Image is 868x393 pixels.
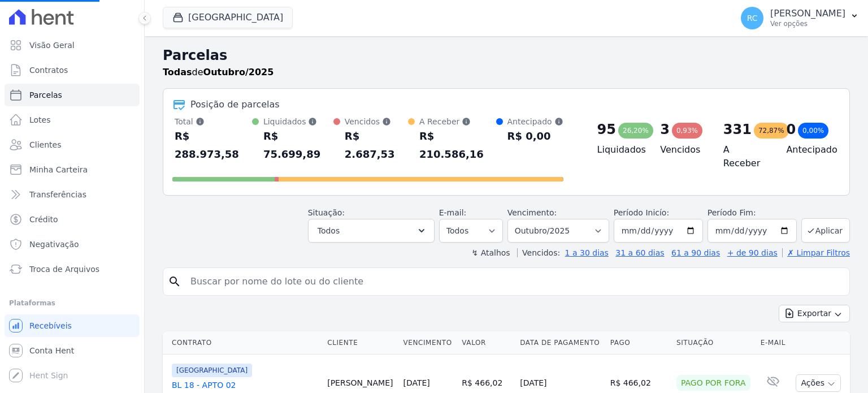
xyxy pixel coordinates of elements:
[5,34,140,57] a: Visão Geral
[672,331,756,355] th: Situação
[457,331,515,355] th: Valor
[597,143,643,157] h4: Liquidados
[345,116,408,127] div: Vencidos
[5,339,140,362] a: Conta Hent
[5,84,140,106] a: Parcelas
[517,248,560,257] label: Vencidos:
[263,116,333,127] div: Liquidados
[727,248,778,257] a: + de 90 dias
[263,127,333,163] div: R$ 75.699,89
[5,208,140,231] a: Crédito
[723,143,769,170] h4: A Receber
[747,14,758,22] span: RC
[515,331,606,355] th: Data de Pagamento
[770,8,845,19] p: [PERSON_NAME]
[29,89,62,101] span: Parcelas
[29,114,51,126] span: Lotes
[5,158,140,181] a: Minha Carteira
[615,248,664,257] a: 31 a 60 dias
[29,264,99,275] span: Troca de Arquivos
[163,331,323,355] th: Contrato
[9,296,135,310] div: Plataformas
[163,7,293,28] button: [GEOGRAPHIC_DATA]
[565,248,609,257] a: 1 a 30 dias
[5,59,140,81] a: Contratos
[754,123,789,139] div: 72,87%
[723,120,752,139] div: 331
[168,275,181,288] i: search
[29,214,58,225] span: Crédito
[786,143,831,157] h4: Antecipado
[676,375,750,391] div: Pago por fora
[403,378,429,387] a: [DATE]
[618,123,653,139] div: 26,20%
[323,331,398,355] th: Cliente
[203,67,274,77] strong: Outubro/2025
[5,258,140,280] a: Troca de Arquivos
[29,139,61,150] span: Clientes
[798,123,828,139] div: 0,00%
[163,45,850,66] h2: Parcelas
[786,120,796,139] div: 0
[163,66,274,79] p: de
[29,320,72,331] span: Recebíveis
[782,248,850,257] a: ✗ Limpar Filtros
[345,127,408,163] div: R$ 2.687,53
[29,64,68,76] span: Contratos
[671,248,720,257] a: 61 a 90 dias
[5,109,140,131] a: Lotes
[5,133,140,156] a: Clientes
[163,67,192,77] strong: Todas
[318,224,340,237] span: Todos
[29,164,88,175] span: Minha Carteira
[29,239,79,250] span: Negativação
[507,208,557,217] label: Vencimento:
[190,98,280,111] div: Posição de parcelas
[770,19,845,28] p: Ver opções
[5,314,140,337] a: Recebíveis
[606,331,672,355] th: Pago
[732,2,868,34] button: RC [PERSON_NAME] Ver opções
[660,120,670,139] div: 3
[29,40,75,51] span: Visão Geral
[419,116,496,127] div: A Receber
[597,120,616,139] div: 95
[5,183,140,206] a: Transferências
[172,364,252,377] span: [GEOGRAPHIC_DATA]
[660,143,705,157] h4: Vencidos
[29,189,86,200] span: Transferências
[419,127,496,163] div: R$ 210.586,16
[29,345,74,356] span: Conta Hent
[708,207,797,219] label: Período Fim:
[308,219,435,243] button: Todos
[471,248,510,257] label: ↯ Atalhos
[756,331,791,355] th: E-mail
[5,233,140,256] a: Negativação
[779,305,850,322] button: Exportar
[672,123,702,139] div: 0,93%
[796,374,841,392] button: Ações
[175,127,252,163] div: R$ 288.973,58
[175,116,252,127] div: Total
[507,116,563,127] div: Antecipado
[398,331,457,355] th: Vencimento
[439,208,467,217] label: E-mail:
[308,208,345,217] label: Situação:
[184,270,845,293] input: Buscar por nome do lote ou do cliente
[801,218,850,243] button: Aplicar
[614,208,669,217] label: Período Inicío:
[507,127,563,145] div: R$ 0,00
